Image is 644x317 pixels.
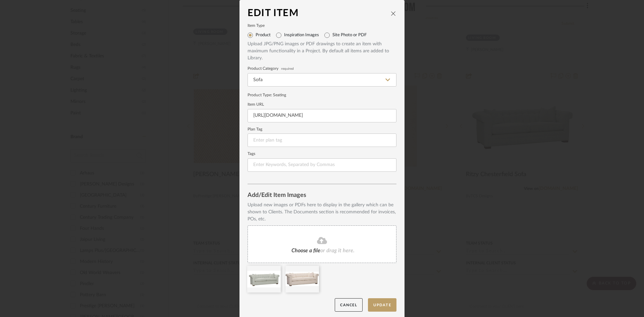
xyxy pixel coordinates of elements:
[248,128,396,131] label: Plan Tag
[248,41,396,62] div: Upload JPG/PNG images or PDF drawings to create an item with maximum functionality in a Project. ...
[320,248,355,253] span: or drag it here.
[248,103,396,106] label: Item URL
[271,93,286,97] span: : Seating
[335,298,363,312] button: Cancel
[248,30,396,41] mat-radio-group: Select item type
[291,248,320,253] span: Choose a file
[248,109,396,122] input: Enter URL
[248,152,396,156] label: Tags
[368,298,396,312] button: Update
[248,158,396,172] input: Enter Keywords, Separated by Commas
[248,92,396,98] div: Product Type
[248,73,396,87] input: Type a category to search and select
[248,67,396,70] label: Product Category
[256,33,271,38] label: Product
[248,8,390,19] div: Edit Item
[281,67,294,70] span: required
[284,33,319,38] label: Inspiration Images
[390,10,396,16] button: close
[248,24,396,28] label: Item Type
[248,202,396,223] div: Upload new images or PDFs here to display in the gallery which can be shown to Clients. The Docum...
[248,134,396,147] input: Enter plan tag
[248,192,396,199] div: Add/Edit Item Images
[332,33,367,38] label: Site Photo or PDF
